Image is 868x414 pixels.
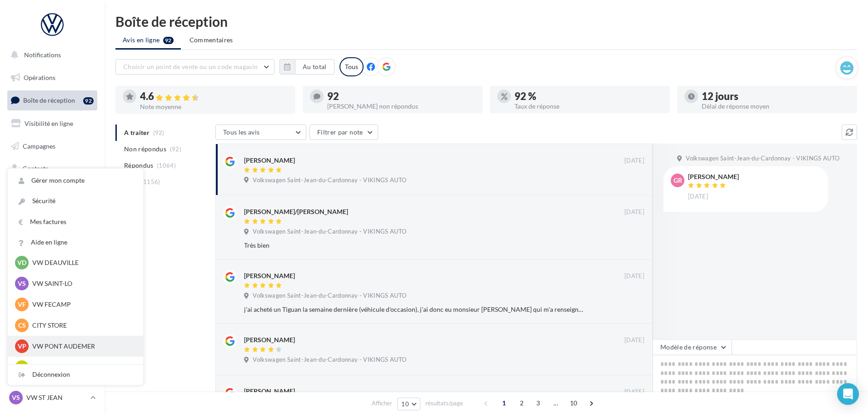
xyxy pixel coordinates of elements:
[8,212,143,232] a: Mes factures
[702,91,850,101] div: 12 jours
[5,257,99,284] a: Campagnes DataOnDemand
[26,393,87,402] p: VW ST JEAN
[624,272,644,280] span: [DATE]
[157,162,176,169] span: (1064)
[497,396,511,410] span: 1
[18,363,26,372] span: VL
[279,59,334,75] button: Au total
[8,191,143,211] a: Sécurité
[688,193,708,201] span: [DATE]
[32,342,132,351] p: VW PONT AUDEMER
[397,398,420,410] button: 10
[624,336,644,344] span: [DATE]
[12,393,20,402] span: VS
[17,258,26,267] span: VD
[23,96,75,104] span: Boîte de réception
[18,342,26,351] span: VP
[18,300,26,309] span: VF
[244,156,295,165] div: [PERSON_NAME]
[24,74,55,81] span: Opérations
[32,321,132,330] p: CITY STORE
[566,396,581,410] span: 10
[5,45,95,65] button: Notifications
[327,91,475,101] div: 92
[5,90,99,110] a: Boîte de réception92
[18,279,26,288] span: VS
[244,387,295,396] div: [PERSON_NAME]
[624,157,644,165] span: [DATE]
[327,103,475,110] div: [PERSON_NAME] non répondus
[32,258,132,267] p: VW DEAUVILLE
[514,103,663,110] div: Taux de réponse
[18,321,26,330] span: CS
[5,137,99,156] a: Campagnes
[244,271,295,280] div: [PERSON_NAME]
[124,145,166,154] span: Non répondus
[653,339,732,355] button: Modèle de réponse
[339,57,364,76] div: Tous
[5,114,99,133] a: Visibilité en ligne
[8,364,143,385] div: Déconnexion
[5,68,99,87] a: Opérations
[372,399,392,408] span: Afficher
[624,388,644,396] span: [DATE]
[309,125,378,140] button: Filtrer par note
[23,142,55,150] span: Campagnes
[5,227,99,254] a: PLV et print personnalisable
[24,51,61,59] span: Notifications
[244,305,585,314] div: j'ai acheté un Tiguan la semaine dernière (véhicule d'occasion), j'ai donc eu monsieur [PERSON_NA...
[531,396,545,410] span: 3
[673,176,682,185] span: Gr
[624,208,644,216] span: [DATE]
[140,91,288,102] div: 4.6
[244,207,348,216] div: [PERSON_NAME]/[PERSON_NAME]
[115,15,857,28] div: Boîte de réception
[8,232,143,253] a: Aide en ligne
[223,128,260,136] span: Tous les avis
[170,145,181,153] span: (92)
[549,396,563,410] span: ...
[190,35,233,45] span: Commentaires
[5,205,99,224] a: Calendrier
[5,182,99,201] a: Médiathèque
[686,155,839,163] span: Volkswagen Saint-Jean-du-Cardonnay - VIKINGS AUTO
[25,120,73,127] span: Visibilité en ligne
[5,159,99,178] a: Contacts
[141,178,160,185] span: (1156)
[253,356,406,364] span: Volkswagen Saint-Jean-du-Cardonnay - VIKINGS AUTO
[32,300,132,309] p: VW FECAMP
[401,400,409,408] span: 10
[253,292,406,300] span: Volkswagen Saint-Jean-du-Cardonnay - VIKINGS AUTO
[688,174,739,180] div: [PERSON_NAME]
[244,241,585,250] div: Très bien
[215,125,306,140] button: Tous les avis
[253,176,406,185] span: Volkswagen Saint-Jean-du-Cardonnay - VIKINGS AUTO
[115,59,274,75] button: Choisir un point de vente ou un code magasin
[32,279,132,288] p: VW SAINT-LO
[32,363,132,372] p: VW LISIEUX
[123,63,258,70] span: Choisir un point de vente ou un code magasin
[7,389,97,406] a: VS VW ST JEAN
[514,91,663,101] div: 92 %
[837,383,859,405] div: Open Intercom Messenger
[514,396,529,410] span: 2
[124,161,154,170] span: Répondus
[8,170,143,191] a: Gérer mon compte
[425,399,463,408] span: résultats/page
[253,228,406,236] span: Volkswagen Saint-Jean-du-Cardonnay - VIKINGS AUTO
[702,103,850,110] div: Délai de réponse moyen
[83,97,94,105] div: 92
[295,59,334,75] button: Au total
[244,335,295,344] div: [PERSON_NAME]
[23,165,48,172] span: Contacts
[140,104,288,110] div: Note moyenne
